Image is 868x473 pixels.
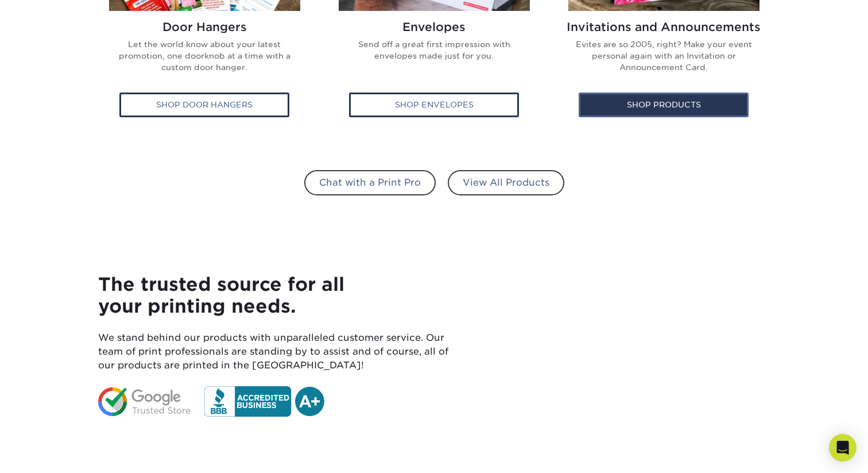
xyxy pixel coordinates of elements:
div: Shop Door Hangers [119,93,289,117]
h2: Door Hangers [107,20,301,34]
img: Google Trusted Store [98,387,192,416]
a: View All Products [448,170,564,195]
div: Open Intercom Messenger [829,434,857,462]
div: Shop Products [579,93,749,117]
img: BBB A+ [204,386,324,417]
p: Let the world know about your latest promotion, one doorknob at a time with a custom door hanger. [107,39,301,83]
h2: Envelopes [337,20,531,34]
a: Chat with a Print Pro [304,170,436,195]
p: We stand behind our products with unparalleled customer service. Our team of print professionals ... [98,331,464,372]
div: Shop Envelopes [349,93,519,117]
h4: The trusted source for all your printing needs. [98,274,464,318]
iframe: Customer reviews powered by Trustpilot [500,246,770,447]
h2: Invitations and Announcements [567,20,761,34]
p: Evites are so 2005, right? Make your event personal again with an Invitation or Announcement Card. [567,39,761,83]
p: Send off a great first impression with envelopes made just for you. [337,39,531,71]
